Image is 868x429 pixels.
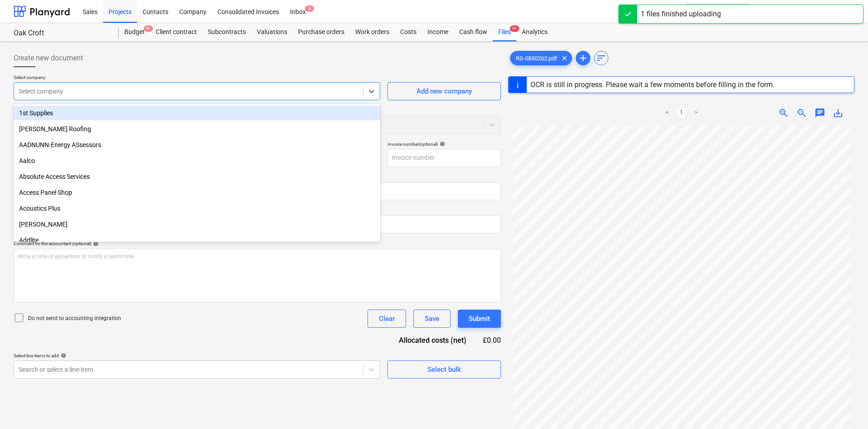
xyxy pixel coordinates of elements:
[691,108,701,118] a: Next page
[14,233,380,247] div: Addlite
[778,108,789,118] span: zoom_in
[425,313,439,325] div: Save
[293,23,350,41] a: Purchase orders
[823,385,868,429] iframe: Chat Widget
[14,29,108,38] div: Oak Croft
[383,335,481,345] div: Allocated costs (net)
[662,108,672,118] a: Previous page
[641,9,721,20] div: 1 files finished uploading
[510,51,572,65] div: RS-0850262.pdf
[14,53,83,64] span: Create new document
[14,122,380,136] div: [PERSON_NAME] Roofing
[676,108,687,118] a: Page 1 is your current page
[305,5,314,12] span: 6
[387,141,501,147] div: Invoice number (optional)
[814,108,825,118] span: chat
[796,108,807,118] span: zoom_out
[481,335,501,345] div: £0.00
[14,169,380,184] div: Absolute Access Services
[119,23,150,41] a: Budget9+
[261,182,501,200] input: Due date not specified
[387,360,501,379] button: Select bulk
[510,25,519,32] span: 9+
[59,353,66,358] span: help
[150,23,202,41] a: Client contract
[14,106,380,120] div: 1st Supplies
[202,23,251,41] a: Subcontracts
[14,201,380,216] div: Acoustics Plus
[119,23,150,41] div: Budget
[596,53,607,64] span: sort
[417,85,472,97] div: Add new company
[14,138,380,152] div: AADNUNN-Energy ASsessors
[387,82,501,100] button: Add new company
[368,310,406,328] button: Clear
[516,23,553,41] a: Analytics
[14,122,380,136] div: A.J.Bennet Roofing
[559,53,570,64] span: clear
[510,55,563,62] span: RS-0850262.pdf
[144,25,153,32] span: 9+
[261,174,501,180] div: Due date
[413,310,451,328] button: Save
[14,217,380,232] div: Adam Weston
[422,23,454,41] a: Income
[395,23,422,41] a: Costs
[14,153,380,168] div: Aalco
[493,23,516,41] div: Files
[14,217,380,232] div: [PERSON_NAME]
[427,364,461,375] div: Select bulk
[14,353,380,359] div: Select line-items to add
[387,149,501,167] input: Invoice number
[454,23,493,41] a: Cash flow
[578,53,588,64] span: add
[458,310,501,328] button: Submit
[833,108,843,118] span: save_alt
[91,241,98,247] span: help
[469,313,490,325] div: Submit
[530,80,775,89] div: OCR is still in progress. Please wait a few moments before filling in the form.
[14,74,380,82] p: Select company
[350,23,395,41] a: Work orders
[14,185,380,200] div: Access Panel Shop
[28,315,121,322] p: Do not send to accounting integration
[438,141,445,147] span: help
[493,23,516,41] a: Files9+
[379,313,395,325] div: Clear
[14,241,501,247] div: Comment for the accountant (optional)
[251,23,293,41] a: Valuations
